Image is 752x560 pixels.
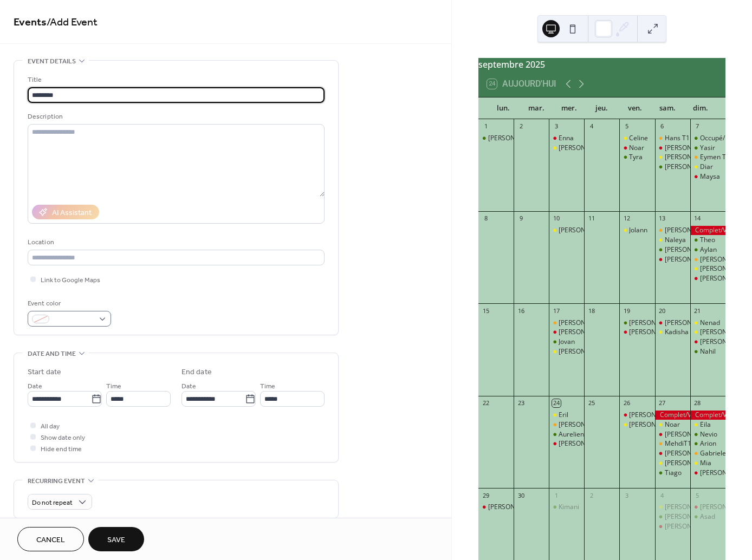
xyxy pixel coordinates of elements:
div: [PERSON_NAME] T1 [559,420,619,429]
div: 4 [658,491,666,499]
div: End date [181,367,212,378]
div: Naleya [655,236,690,245]
div: dim. [684,97,717,119]
div: 28 [693,399,702,407]
div: mar. [520,97,553,119]
div: Arion [700,439,716,448]
div: Tiago [655,468,690,478]
div: Title [28,74,322,86]
div: Leonora T1 [690,255,725,264]
div: [PERSON_NAME] [488,503,539,512]
div: 17 [552,307,560,315]
div: MehdiT1 [665,439,691,448]
span: Show date only [41,432,85,444]
div: [PERSON_NAME] [665,144,716,153]
div: Yasir [690,144,725,153]
div: [PERSON_NAME] [629,411,680,420]
div: ven. [618,97,651,119]
div: Noar [619,144,654,153]
div: Eymen T1 [690,153,725,162]
div: [PERSON_NAME] [700,337,751,347]
div: Theo [700,236,715,245]
div: [PERSON_NAME] [700,264,751,274]
span: Cancel [36,535,65,546]
div: [PERSON_NAME] [665,449,716,458]
div: 7 [693,122,702,131]
div: 21 [693,307,702,315]
div: Jessica [655,318,690,328]
div: Jovan [549,337,584,347]
div: Hans T1 [655,134,690,143]
div: [PERSON_NAME] [700,503,751,512]
div: 9 [517,214,525,223]
div: Marco T1 [549,318,584,328]
div: Shala Leana [655,430,690,439]
div: 1 [482,122,490,131]
div: Eril [549,411,584,420]
div: Jolann [629,226,647,235]
div: Mia [690,459,725,468]
div: [PERSON_NAME] [665,255,716,264]
div: [PERSON_NAME] [488,134,539,143]
div: 3 [623,491,631,499]
div: [PERSON_NAME] [665,503,716,512]
div: Hans T1 [665,134,690,143]
div: [PERSON_NAME] [700,274,751,283]
div: Celine [629,134,648,143]
div: David [655,512,690,522]
span: Save [107,535,125,546]
div: Maysa [690,172,725,181]
div: 13 [658,214,666,223]
div: sam. [651,97,684,119]
div: Nevio [690,430,725,439]
div: lun. [487,97,520,119]
div: Noemi [619,420,654,429]
div: Noar [629,144,644,153]
div: Gabriel Giuseppe T1 [655,226,690,235]
a: Events [14,12,47,33]
div: Maysa [700,172,720,181]
div: [PERSON_NAME] [665,245,716,255]
div: Eymen T1 [700,153,730,162]
div: Diar [700,162,713,172]
div: [PERSON_NAME] [559,328,610,337]
div: 5 [623,122,631,131]
div: Kimani [559,503,579,512]
div: Occupé/Besetzt [690,134,725,143]
div: [PERSON_NAME] [665,162,716,172]
div: Aylan [690,245,725,255]
div: [PERSON_NAME] [629,420,680,429]
div: Stefania Maria [655,255,690,264]
div: Enzo Bryan [655,153,690,162]
span: Do not repeat [32,497,73,509]
div: Saron Amanuel [655,162,690,172]
div: Nathalie [549,439,584,448]
div: [PERSON_NAME] [559,347,610,356]
div: jeu. [586,97,619,119]
div: Aurelien [549,430,584,439]
div: 10 [552,214,560,223]
div: Aissatou [690,503,725,512]
div: Complet/Voll [655,411,690,420]
div: Nevio [700,430,717,439]
div: Naleya [665,236,686,245]
div: 30 [517,491,525,499]
div: Complet/Voll [690,411,725,420]
div: Enna [549,134,584,143]
div: Diar [690,162,725,172]
span: Time [260,381,275,392]
span: Recurring event [28,476,85,487]
div: Eril [559,411,568,420]
div: [PERSON_NAME] [559,226,610,235]
span: Date [181,381,196,392]
div: 15 [482,307,490,315]
div: Aylan [700,245,717,255]
div: Noah [619,411,654,420]
div: Start date [28,367,61,378]
div: Gabriele T1 [690,449,725,458]
div: Jovan [559,337,575,347]
div: [PERSON_NAME] [629,318,680,328]
div: [PERSON_NAME] [700,468,751,478]
div: Aurelien [559,430,584,439]
div: Jolann [619,226,654,235]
